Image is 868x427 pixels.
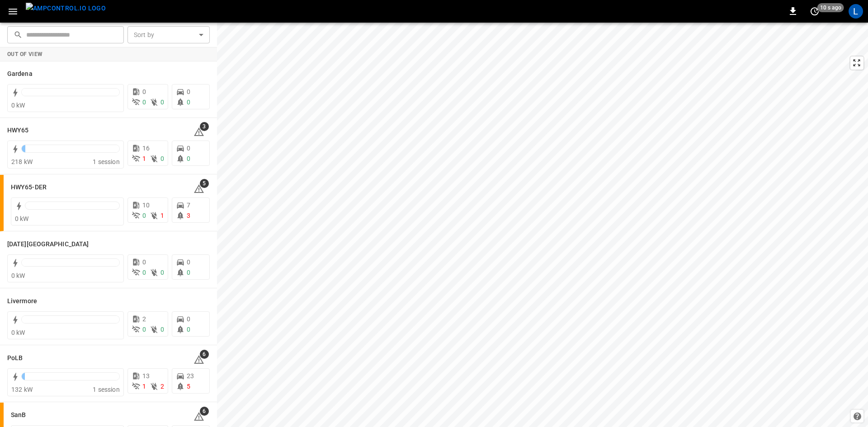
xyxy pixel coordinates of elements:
span: 0 [187,155,190,162]
span: 0 kW [15,215,29,222]
button: set refresh interval [807,4,822,19]
span: 6 [200,407,209,416]
span: 1 session [93,158,119,165]
span: 0 [160,99,164,106]
span: 0 [187,258,190,266]
span: 0 [187,326,190,333]
span: 0 [187,269,190,276]
span: 132 kW [11,386,33,393]
span: 0 [142,99,146,106]
span: 23 [187,372,194,380]
span: 16 [142,145,150,152]
span: 3 [200,122,209,131]
h6: Karma Center [7,239,89,249]
span: 6 [200,350,209,359]
strong: Out of View [7,51,42,57]
span: 1 [142,383,146,390]
span: 10 s ago [817,3,844,12]
span: 0 [160,155,164,162]
span: 0 [142,258,146,266]
h6: Livermore [7,296,37,306]
span: 0 [142,326,146,333]
span: 1 session [93,386,119,393]
h6: HWY65-DER [11,183,47,192]
span: 5 [187,383,190,390]
span: 0 [187,99,190,106]
h6: HWY65 [7,126,29,136]
span: 13 [142,372,150,380]
span: 0 [187,145,190,152]
span: 2 [142,315,146,323]
span: 0 [142,88,146,95]
span: 7 [187,202,190,209]
span: 0 [187,88,190,95]
span: 1 [142,155,146,162]
h6: PoLB [7,353,23,363]
canvas: Map [217,23,868,427]
img: ampcontrol.io logo [26,3,106,14]
span: 0 kW [11,272,25,279]
span: 2 [160,383,164,390]
div: profile-icon [849,4,863,19]
span: 218 kW [11,158,33,165]
span: 0 kW [11,329,25,336]
span: 0 kW [11,102,25,109]
span: 0 [142,269,146,276]
span: 1 [160,212,164,219]
span: 10 [142,202,150,209]
span: 0 [142,212,146,219]
span: 0 [160,326,164,333]
span: 0 [187,315,190,323]
h6: SanB [11,410,26,420]
span: 5 [200,179,209,188]
span: 3 [187,212,190,219]
h6: Gardena [7,69,33,79]
span: 0 [160,269,164,276]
